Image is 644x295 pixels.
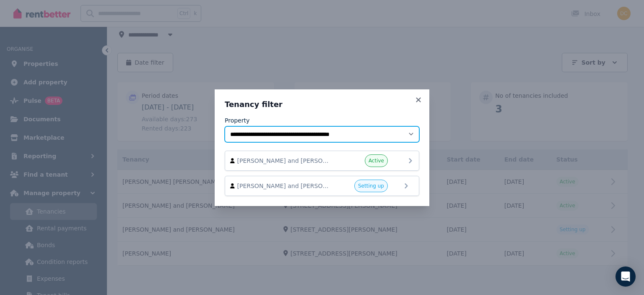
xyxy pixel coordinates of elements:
h3: Tenancy filter [225,99,419,110]
div: Open Intercom Messenger [615,266,636,287]
span: Setting up [358,183,384,189]
label: Property [225,116,249,125]
span: [PERSON_NAME] and [PERSON_NAME] [237,157,333,165]
a: [PERSON_NAME] and [PERSON_NAME]Setting up [225,176,419,196]
span: [PERSON_NAME] and [PERSON_NAME] [237,182,333,190]
span: Active [369,157,384,164]
a: [PERSON_NAME] and [PERSON_NAME]Active [225,151,419,171]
